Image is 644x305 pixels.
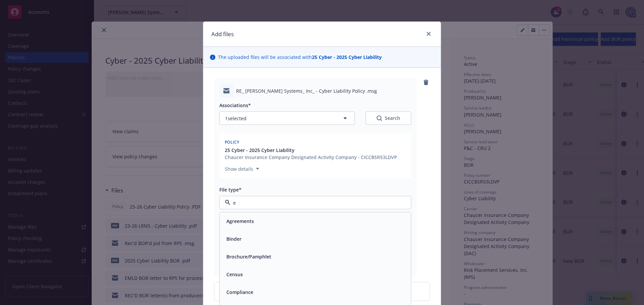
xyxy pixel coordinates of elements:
[214,282,430,301] div: Upload new files
[226,235,241,242] button: Binder
[226,289,253,296] button: Compliance
[226,253,271,260] button: Brochure/Pamphlet
[226,271,243,278] button: Census
[226,218,254,225] button: Agreements
[230,199,397,206] input: Filter by keyword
